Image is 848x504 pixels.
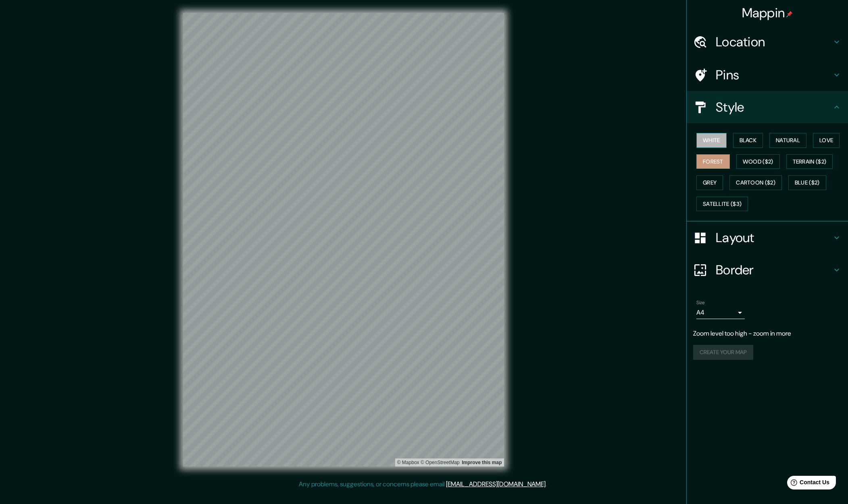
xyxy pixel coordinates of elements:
[687,254,848,286] div: Border
[687,59,848,91] div: Pins
[548,479,550,489] div: .
[446,480,546,488] a: [EMAIL_ADDRESS][DOMAIN_NAME]
[813,133,840,148] button: Love
[716,99,832,115] h4: Style
[696,175,723,190] button: Grey
[547,479,548,489] div: .
[729,175,782,190] button: Cartoon ($2)
[687,222,848,254] div: Layout
[693,329,842,338] p: Zoom level too high - zoom in more
[786,11,793,17] img: pin-icon.png
[183,13,504,467] canvas: Map
[786,154,833,169] button: Terrain ($2)
[462,460,502,465] a: Map feedback
[696,154,730,169] button: Forest
[733,133,763,148] button: Black
[716,230,832,246] h4: Layout
[742,5,793,21] h4: Mappin
[696,306,745,319] div: A4
[716,67,832,83] h4: Pins
[299,479,547,489] p: Any problems, suggestions, or concerns please email .
[687,26,848,58] div: Location
[696,299,705,306] label: Size
[736,154,780,169] button: Wood ($2)
[696,133,727,148] button: White
[776,473,839,495] iframe: Help widget launcher
[696,197,748,212] button: Satellite ($3)
[397,460,419,465] a: Mapbox
[788,175,826,190] button: Blue ($2)
[769,133,806,148] button: Natural
[716,34,832,50] h4: Location
[421,460,460,465] a: OpenStreetMap
[687,91,848,123] div: Style
[716,262,832,278] h4: Border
